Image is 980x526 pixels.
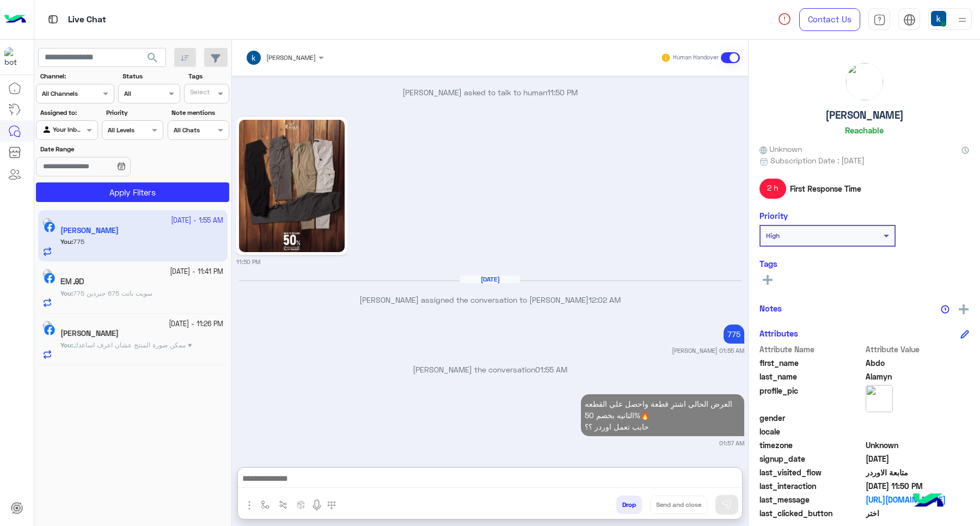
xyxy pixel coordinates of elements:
[759,412,863,424] span: gender
[292,496,310,513] button: create order
[4,47,24,67] img: 713415422032625
[547,88,578,97] span: 11:50 PM
[759,480,863,492] span: last_interaction
[4,8,26,31] img: Logo
[866,412,970,424] span: null
[171,108,228,118] label: Note mentions
[759,179,786,198] span: 2 h
[169,319,223,329] small: [DATE] - 11:26 PM
[759,507,863,519] span: last_clicked_button
[759,344,863,355] span: Attribute Name
[931,11,946,26] img: userImage
[759,453,863,464] span: signup_date
[846,63,883,100] img: picture
[68,13,106,27] p: Live Chat
[535,365,567,374] span: 01:55 AM
[60,277,84,286] h5: ᎬᎷ ᎯᎠ
[139,48,166,71] button: search
[759,385,863,410] span: profile_pic
[327,501,336,510] img: make a call
[616,496,642,514] button: Drop
[868,8,890,31] a: tab
[759,143,802,155] span: Unknown
[44,273,55,284] img: Facebook
[759,303,782,313] h6: Notes
[460,276,520,283] h6: [DATE]
[959,304,969,314] img: add
[73,289,152,297] span: سويت بانت 675 جبردين 775
[866,439,970,451] span: Unknown
[261,500,269,509] img: select flow
[106,108,162,118] label: Priority
[256,496,274,513] button: select flow
[799,8,860,31] a: Contact Us
[866,385,893,412] img: picture
[724,325,744,344] p: 29/9/2025, 1:55 AM
[46,13,60,26] img: tab
[866,507,970,519] span: اختر
[759,371,863,382] span: last_name
[866,357,970,369] span: Abdo
[42,321,52,331] img: picture
[759,259,969,268] h6: Tags
[310,499,323,512] img: send voice note
[266,53,316,62] span: [PERSON_NAME]
[759,426,863,437] span: locale
[44,325,55,335] img: Facebook
[650,496,707,514] button: Send and close
[766,231,780,240] b: High
[719,439,744,448] small: 01:57 AM
[672,346,744,355] small: [PERSON_NAME] 01:55 AM
[903,14,916,26] img: tab
[790,183,861,194] span: First Response Time
[778,13,791,26] img: spinner
[236,87,744,98] p: [PERSON_NAME] asked to talk to human
[243,499,256,512] img: send attachment
[759,494,863,505] span: last_message
[60,289,73,297] b: :
[589,295,621,304] span: 12:02 AM
[60,289,71,297] span: You
[909,482,947,521] img: hulul-logo.png
[60,341,71,349] span: You
[770,155,865,166] span: Subscription Date : [DATE]
[866,480,970,492] span: 2025-09-28T20:50:56.085Z
[941,305,950,314] img: notes
[581,394,744,436] p: 29/9/2025, 1:57 AM
[866,494,970,505] a: [URL][DOMAIN_NAME]
[759,328,798,338] h6: Attributes
[122,71,179,81] label: Status
[40,108,96,118] label: Assigned to:
[274,496,292,513] button: Trigger scenario
[239,120,345,252] img: 545478243_666131229886672_3472084693766779886_n.jpg
[36,182,229,202] button: Apply Filters
[236,258,260,266] small: 11:50 PM
[873,14,886,26] img: tab
[759,467,863,478] span: last_visited_flow
[866,344,970,355] span: Attribute Value
[866,453,970,464] span: 2025-09-28T20:47:54.031Z
[845,125,884,135] h6: Reachable
[759,439,863,451] span: timezone
[60,329,119,338] h5: Ahmed Gabr
[42,269,52,279] img: picture
[721,499,732,510] img: send message
[866,371,970,382] span: Alamyn
[40,71,113,81] label: Channel:
[866,426,970,437] span: null
[297,500,305,509] img: create order
[40,144,162,154] label: Date Range
[236,364,744,375] p: [PERSON_NAME] the conversation
[146,51,159,64] span: search
[759,211,788,221] h6: Priority
[955,13,969,27] img: profile
[673,53,719,62] small: Human Handover
[60,341,73,349] b: :
[188,87,210,100] div: Select
[279,500,287,509] img: Trigger scenario
[73,341,192,349] span: ممكن صورة المنتج عشان اعرف اساعدك ♥
[759,357,863,369] span: first_name
[825,109,904,121] h5: [PERSON_NAME]
[236,294,744,305] p: [PERSON_NAME] assigned the conversation to [PERSON_NAME]
[866,467,970,478] span: متابعة الاوردر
